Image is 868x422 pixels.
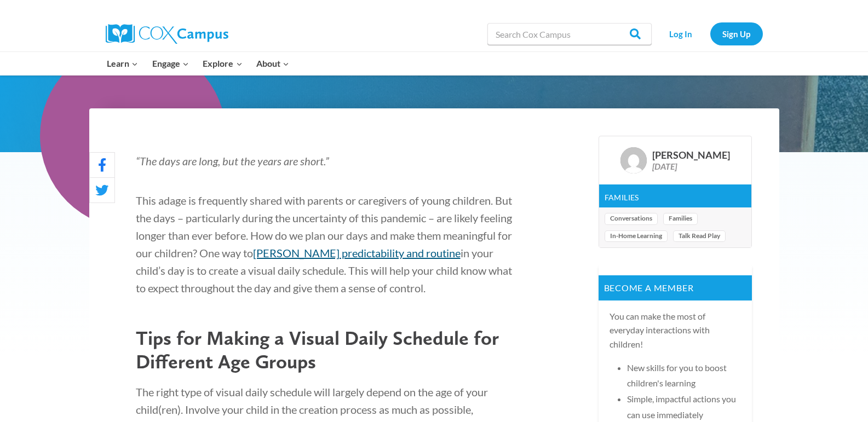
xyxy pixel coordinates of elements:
[652,149,730,161] div: [PERSON_NAME]
[196,52,250,75] button: Child menu of Explore
[652,161,730,171] div: [DATE]
[605,213,658,225] a: Conversations
[599,275,752,300] p: Become a member
[100,52,146,75] button: Child menu of Learn
[487,23,652,45] input: Search Cox Campus
[136,194,512,294] span: This adage is frequently shared with parents or caregivers of young children. But the days – part...
[253,246,461,259] a: [PERSON_NAME] predictability and routine
[673,230,726,242] a: Talk Read Play
[100,52,296,75] nav: Primary Navigation
[610,309,741,351] p: You can make the most of everyday interactions with children!
[627,360,741,392] li: New skills for you to boost children's learning
[136,326,519,373] h2: Tips for Making a Visual Daily Schedule for Different Age Groups
[657,22,705,45] a: Log In
[249,52,296,75] button: Child menu of About
[145,52,196,75] button: Child menu of Engage
[136,154,329,167] span: “The days are long, but the years are short.”
[663,213,698,225] a: Families
[106,24,228,44] img: Cox Campus
[605,193,639,202] a: Families
[657,22,763,45] nav: Secondary Navigation
[710,22,763,45] a: Sign Up
[605,230,668,242] a: In-Home Learning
